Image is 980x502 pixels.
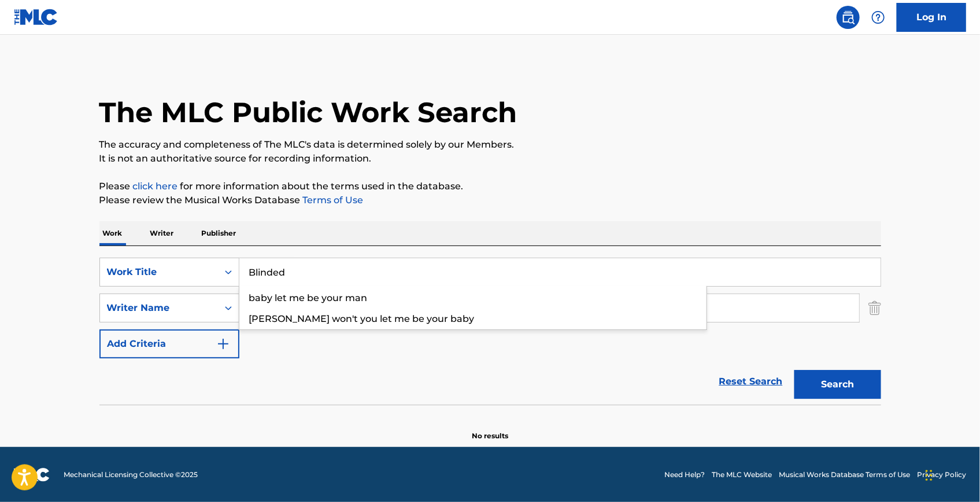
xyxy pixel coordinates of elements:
p: Work [99,221,126,245]
h1: The MLC Public Work Search [99,95,517,130]
p: Writer [147,221,177,245]
iframe: Chat Widget [922,446,980,502]
div: Writer Name [107,301,211,315]
span: [PERSON_NAME] won't you let me be your baby [249,313,475,324]
a: Terms of Use [301,195,364,206]
img: MLC Logo [14,9,58,25]
button: Search [794,370,881,399]
img: help [871,10,885,24]
a: The MLC Website [712,470,772,480]
p: It is not an authoritative source for recording information. [99,152,881,166]
p: No results [472,417,508,441]
img: logo [14,468,50,482]
img: Delete Criterion [868,294,881,323]
a: Log In [897,3,966,32]
a: Public Search [837,6,860,29]
a: Privacy Policy [917,470,966,480]
span: baby let me be your man [249,292,368,303]
div: Work Title [107,265,211,279]
img: search [841,10,855,24]
p: Publisher [198,221,240,245]
button: Add Criteria [99,329,239,358]
p: The accuracy and completeness of The MLC's data is determined solely by our Members. [99,138,881,152]
a: Reset Search [713,369,789,394]
img: 9d2ae6d4665cec9f34b9.svg [216,337,230,351]
form: Search Form [99,258,881,405]
div: Help [867,6,890,29]
div: Drag [926,458,933,493]
a: click here [133,181,178,192]
a: Need Help? [664,470,705,480]
span: Mechanical Licensing Collective © 2025 [64,470,198,480]
a: Musical Works Database Terms of Use [779,470,910,480]
p: Please for more information about the terms used in the database. [99,179,881,193]
p: Please review the Musical Works Database [99,193,881,207]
